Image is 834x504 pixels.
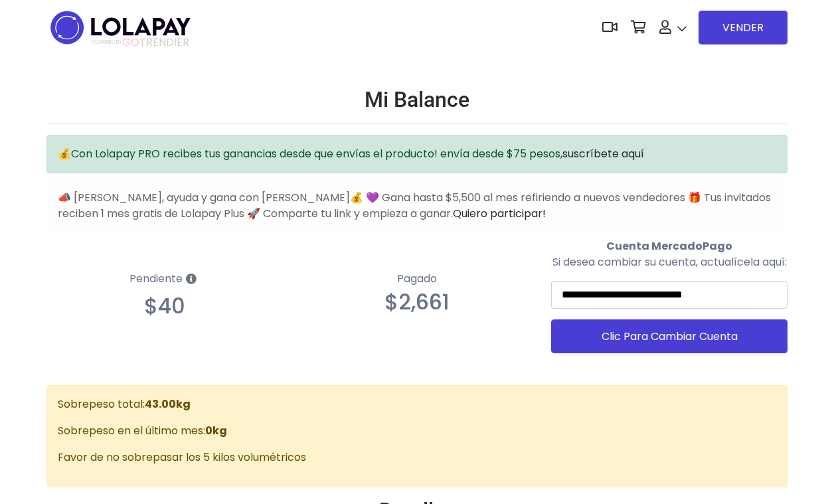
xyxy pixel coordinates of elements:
b: 0kg [205,423,227,438]
span: 💰Con Lolapay PRO recibes tus ganancias desde que envías el producto! envía desde $75 pesos, [58,146,644,161]
a: suscríbete aquí [562,146,644,161]
p: Favor de no sobrepasar los 5 kilos volumétricos [58,450,776,465]
button: Clic Para Cambiar Cuenta [551,319,788,353]
img: logo [46,7,195,48]
p: Sobrepeso en el último mes: [58,423,776,439]
p: Si desea cambiar su cuenta, actualícela aquí: [551,254,788,270]
p: Pagado [299,271,535,287]
b: Cuenta MercadoPago [606,238,732,254]
span: GO [122,35,139,50]
p: $2,661 [299,290,535,315]
p: Pendiente [46,268,283,291]
a: Quiero participar! [453,206,546,221]
a: VENDER [699,11,788,44]
span: 📣 [PERSON_NAME], ayuda y gana con [PERSON_NAME]💰 💜 Gana hasta $5,500 al mes refiriendo a nuevos v... [58,190,771,221]
span: POWERED BY [92,39,122,46]
h2: Mi Balance [46,87,788,112]
p: Sobrepeso total: [58,396,776,412]
p: $40 [46,294,283,319]
span: TRENDIER [92,37,189,48]
b: 43.00kg [145,396,191,412]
